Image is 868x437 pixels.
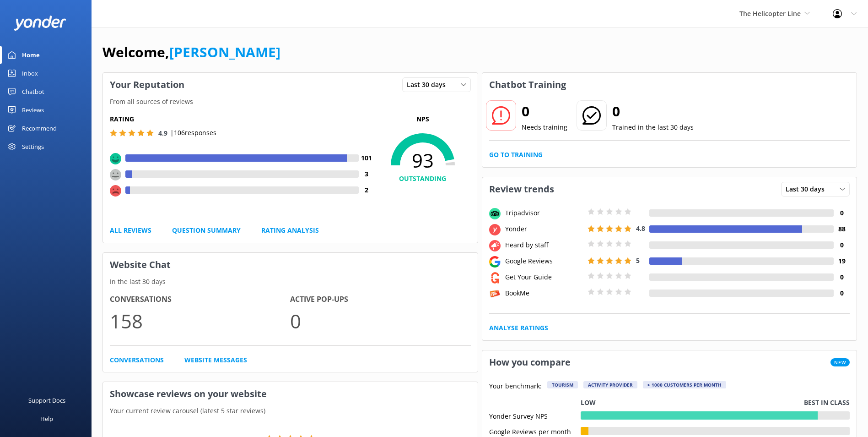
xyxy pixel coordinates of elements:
[103,277,478,287] p: In the last 30 days
[14,16,66,31] img: yonder-white-logo.png
[110,294,290,306] h4: Conversations
[830,358,850,366] span: New
[103,406,478,416] p: Your current review carousel (latest 5 star reviews)
[102,41,280,63] h1: Welcome,
[489,381,542,392] p: Your benchmark:
[489,150,543,160] a: Go to Training
[643,381,726,388] div: > 1000 customers per month
[636,224,645,233] span: 4.8
[22,82,44,101] div: Chatbot
[359,153,375,163] h4: 101
[375,114,471,124] p: NPS
[407,80,451,90] span: Last 30 days
[375,149,471,172] span: 93
[547,381,578,388] div: Tourism
[22,64,38,82] div: Inbox
[22,119,57,137] div: Recommend
[170,128,216,138] p: | 106 responses
[28,391,65,410] div: Support Docs
[503,224,585,234] div: Yonder
[261,225,319,235] a: Rating Analysis
[184,355,247,365] a: Website Messages
[110,306,290,336] p: 158
[22,101,44,119] div: Reviews
[172,225,241,235] a: Question Summary
[489,427,581,435] div: Google Reviews per month
[503,272,585,282] div: Get Your Guide
[22,46,40,64] div: Home
[290,306,470,336] p: 0
[834,208,850,218] h4: 0
[110,114,375,124] h5: Rating
[103,97,478,107] p: From all sources of reviews
[110,355,164,365] a: Conversations
[581,398,596,408] p: Low
[834,272,850,282] h4: 0
[359,169,375,179] h4: 3
[739,9,801,18] span: The Helicopter Line
[503,288,585,298] div: BookMe
[359,185,375,195] h4: 2
[522,100,567,122] h2: 0
[583,381,637,388] div: Activity Provider
[482,177,561,201] h3: Review trends
[110,225,151,235] a: All Reviews
[103,253,478,277] h3: Website Chat
[522,122,567,132] p: Needs training
[612,100,694,122] h2: 0
[103,73,191,97] h3: Your Reputation
[503,208,585,218] div: Tripadvisor
[375,174,471,184] h4: OUTSTANDING
[636,256,640,265] span: 5
[482,73,573,97] h3: Chatbot Training
[834,288,850,298] h4: 0
[834,224,850,234] h4: 88
[158,129,167,137] span: 4.9
[503,240,585,250] div: Heard by staff
[40,410,53,428] div: Help
[489,323,548,333] a: Analyse Ratings
[22,137,44,156] div: Settings
[489,411,581,420] div: Yonder Survey NPS
[834,240,850,250] h4: 0
[612,122,694,132] p: Trained in the last 30 days
[503,256,585,266] div: Google Reviews
[482,350,577,374] h3: How you compare
[290,294,470,306] h4: Active Pop-ups
[169,43,280,61] a: [PERSON_NAME]
[103,382,478,406] h3: Showcase reviews on your website
[786,184,830,194] span: Last 30 days
[834,256,850,266] h4: 19
[804,398,850,408] p: Best in class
